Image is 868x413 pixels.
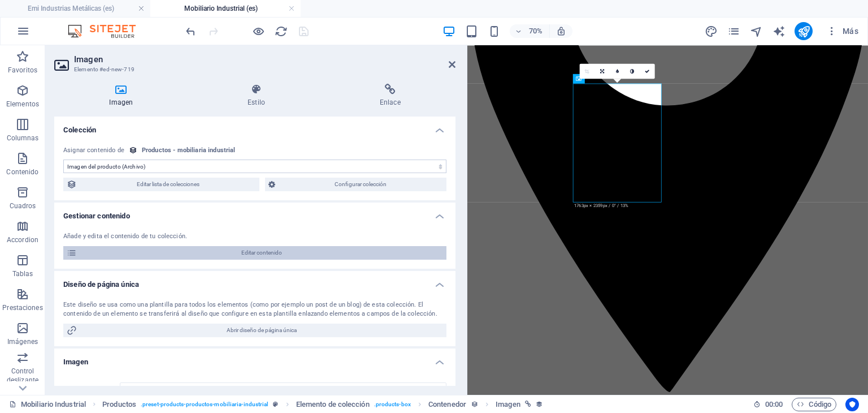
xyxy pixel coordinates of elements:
[54,349,455,369] h4: Imagen
[525,401,531,407] i: Este elemento está vinculado
[727,25,740,38] i: Páginas (Ctrl+Alt+S)
[63,246,446,260] button: Editar contenido
[7,235,38,244] p: Accordion
[265,178,447,191] button: Configurar colección
[74,54,455,64] h2: Imagen
[65,24,150,38] img: Editor Logo
[580,63,595,79] a: Modo de recorte
[8,66,37,75] p: Favoritos
[797,25,810,38] i: Publicar
[274,24,288,38] button: reload
[102,398,543,411] nav: breadcrumb
[727,24,740,38] button: pages
[826,25,858,37] span: Más
[54,271,455,291] h4: Diseño de página única
[12,269,33,278] p: Tablas
[54,84,193,107] h4: Imagen
[141,398,268,411] span: . preset-products-productos-mobiliaria-industrial
[795,22,813,40] button: publish
[63,146,124,156] div: Asignar contenido de
[251,24,265,38] button: Haz clic para salir del modo de previsualización y seguir editando
[63,324,446,337] button: Abrir diseño de página única
[773,400,775,408] span: :
[6,100,39,109] p: Elementos
[63,300,446,319] div: Este diseño se usa como una plantilla para todos los elementos (como por ejemplo un post de un bl...
[797,398,831,411] span: Código
[6,167,38,177] p: Contenido
[102,398,136,411] span: Haz clic para seleccionar y doble clic para editar
[536,401,543,408] i: Este elemento está vinculado a una colección
[496,398,520,411] span: Haz clic para seleccionar y doble clic para editar
[9,398,86,411] a: Haz clic para cancelar la selección y doble clic para abrir páginas
[54,203,455,223] h4: Gestionar contenido
[279,178,444,191] span: Configurar colección
[7,337,38,346] p: Imágenes
[142,146,236,156] div: Productos - mobiliaria industrial
[428,398,466,411] span: Haz clic para seleccionar y doble clic para editar
[2,303,42,312] p: Prestaciones
[705,25,718,38] i: Diseño (Ctrl+Alt+Y)
[510,24,550,38] button: 70%
[10,201,36,210] p: Cuadros
[471,401,478,408] i: Este elemento puede estar vinculado a una colección
[772,25,785,38] i: AI Writer
[63,178,259,191] button: Editar lista de colecciones
[150,2,301,15] h4: Mobiliario Industrial (es)
[63,232,446,242] div: Añade y edita el contenido de tu colección.
[74,64,433,75] h3: Elemento #ed-new-719
[296,398,370,411] span: Haz clic para seleccionar y doble clic para editar
[324,84,455,107] h4: Enlace
[594,63,610,79] a: Cambiar orientación
[750,25,763,38] i: Navegador
[273,401,278,407] i: Este elemento es un preajuste personalizable
[640,63,655,79] a: Confirmar ( Ctrl ⏎ )
[7,134,39,143] p: Columnas
[80,324,443,337] span: Abrir diseño de página única
[704,24,718,38] button: design
[625,63,640,79] a: Escala de grises
[374,398,411,411] span: . products-box
[80,178,256,191] span: Editar lista de colecciones
[184,24,197,38] button: undo
[556,26,566,36] i: Al redimensionar, ajustar el nivel de zoom automáticamente para ajustarse al dispositivo elegido.
[772,24,785,38] button: text_generator
[527,24,545,38] h6: 70%
[792,398,836,411] button: Código
[845,398,859,411] button: Usercentrics
[193,84,325,107] h4: Estilo
[184,25,197,38] i: Deshacer: Cambiar páginas (Ctrl+Z)
[765,398,783,411] span: 00 00
[749,24,763,38] button: navigator
[610,63,625,79] a: Desenfoque
[80,246,443,260] span: Editar contenido
[275,25,288,38] i: Volver a cargar página
[753,398,783,411] h6: Tiempo de la sesión
[54,117,455,137] h4: Colección
[822,22,863,40] button: Más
